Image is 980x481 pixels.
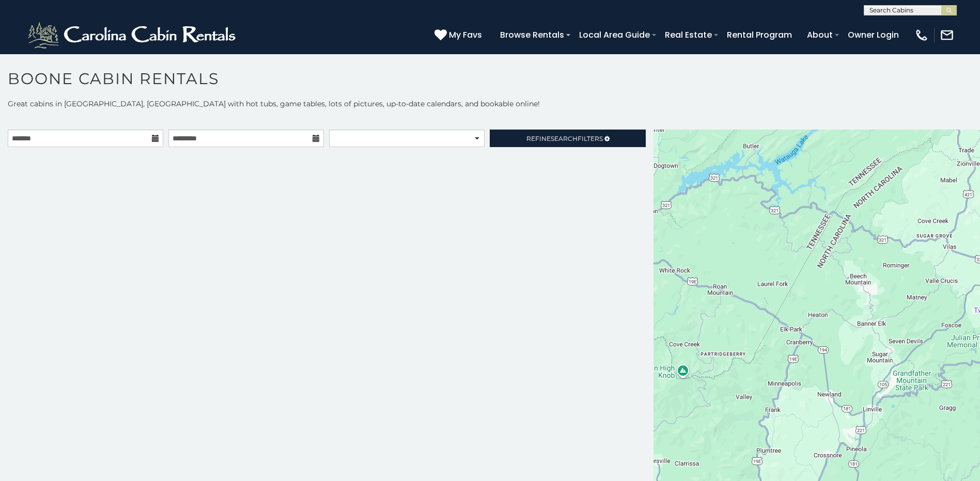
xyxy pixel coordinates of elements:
a: Rental Program [722,26,797,44]
a: About [802,26,838,44]
span: My Favs [449,28,482,41]
span: Refine Filters [526,135,603,142]
a: Local Area Guide [574,26,655,44]
a: Owner Login [843,26,904,44]
img: White-1-2.png [26,20,240,51]
img: mail-regular-white.png [940,28,954,42]
img: phone-regular-white.png [914,28,929,42]
a: RefineSearchFilters [490,130,645,147]
a: My Favs [434,28,485,42]
a: Browse Rentals [495,26,569,44]
span: Search [551,135,578,142]
a: Real Estate [660,26,717,44]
